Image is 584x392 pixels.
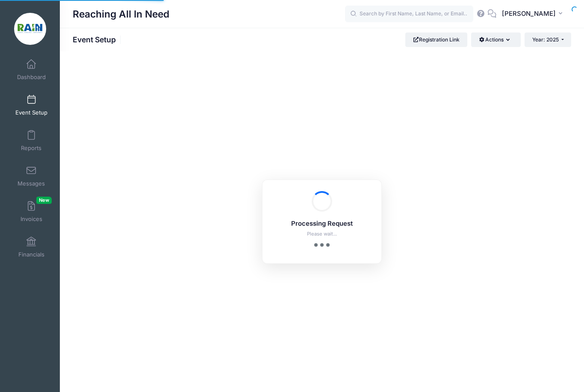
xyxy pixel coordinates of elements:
[15,109,47,116] span: Event Setup
[21,144,41,152] span: Reports
[11,90,52,120] a: Event Setup
[73,35,123,44] h1: Event Setup
[11,161,52,191] a: Messages
[274,220,370,228] h5: Processing Request
[525,32,571,47] button: Year: 2025
[502,9,556,18] span: [PERSON_NAME]
[496,4,571,24] button: [PERSON_NAME]
[11,197,52,227] a: InvoicesNew
[73,4,169,24] h1: Reaching All In Need
[532,36,559,43] span: Year: 2025
[345,6,473,23] input: Search by First Name, Last Name, or Email...
[18,180,45,187] span: Messages
[36,197,52,204] span: New
[18,251,44,258] span: Financials
[405,32,467,47] a: Registration Link
[274,230,370,238] p: Please wait...
[21,215,42,223] span: Invoices
[471,32,520,47] button: Actions
[14,13,46,45] img: Reaching All In Need
[11,55,52,85] a: Dashboard
[11,126,52,156] a: Reports
[11,232,52,262] a: Financials
[17,74,46,81] span: Dashboard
